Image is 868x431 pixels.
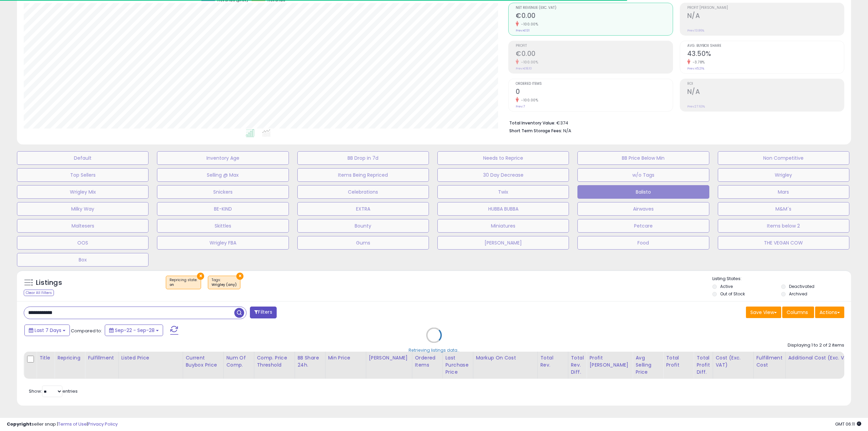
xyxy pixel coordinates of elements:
button: M&M´s [718,202,849,216]
small: -100.00% [519,60,538,65]
button: Food [577,236,709,250]
h2: 43.50% [687,50,844,59]
button: Mars [718,185,849,199]
button: Miniatures [437,219,569,233]
button: Wrigley [718,168,849,182]
strong: Copyright [7,421,32,427]
button: Airwaves [577,202,709,216]
span: Ordered Items [516,82,672,86]
button: Default [17,151,149,165]
button: Items Being Repriced [297,168,429,182]
button: Wrigley Mix [17,185,149,199]
button: BE-KIND [157,202,289,216]
button: Milky Way [17,202,149,216]
small: -100.00% [519,98,538,103]
small: Prev: 13.86% [687,28,704,33]
h2: 0 [516,88,672,97]
span: N/A [563,128,571,134]
span: Profit [PERSON_NAME] [687,6,844,10]
b: Short Term Storage Fees: [509,128,562,134]
small: Prev: 45.21% [687,66,704,71]
button: THE VEGAN COW [718,236,849,250]
b: Total Inventory Value: [509,120,555,126]
small: Prev: 27.63% [687,104,705,109]
h2: €0.00 [516,12,672,21]
button: Top Sellers [17,168,149,182]
button: Celebrations [297,185,429,199]
button: [PERSON_NAME] [437,236,569,250]
h2: N/A [687,12,844,21]
small: -100.00% [519,22,538,27]
button: Box [17,253,149,267]
button: Petcare [577,219,709,233]
button: Items below 2 [718,219,849,233]
span: Profit [516,44,672,48]
button: Snickers [157,185,289,199]
h2: €0.00 [516,50,672,59]
button: OOS [17,236,149,250]
div: Retrieving listings data.. [409,347,459,353]
small: Prev: €18.10 [516,66,532,71]
button: Bounty [297,219,429,233]
button: Inventory Age [157,151,289,165]
button: BB Price Below Min [577,151,709,165]
small: Prev: 7 [516,104,525,109]
a: Privacy Policy [88,421,118,427]
button: Wrigley FBA [157,236,289,250]
span: Avg. Buybox Share [687,44,844,48]
span: ROI [687,82,844,86]
h2: N/A [687,88,844,97]
button: BB Drop in 7d [297,151,429,165]
div: seller snap | | [7,421,118,428]
button: Twix [437,185,569,199]
button: Gums [297,236,429,250]
small: Prev: €131 [516,28,530,33]
button: Non Competitive [718,151,849,165]
button: Needs to Reprice [437,151,569,165]
button: EXTRA [297,202,429,216]
li: €374 [509,118,839,126]
button: Maltesers [17,219,149,233]
span: Net Revenue (Exc. VAT) [516,6,672,10]
button: Balisto [577,185,709,199]
a: Terms of Use [58,421,87,427]
button: 30 Day Decrease [437,168,569,182]
button: HUBBA BUBBA [437,202,569,216]
button: Skittles [157,219,289,233]
button: w/o Tags [577,168,709,182]
span: 2025-10-6 06:11 GMT [835,421,861,427]
small: -3.78% [690,60,705,65]
button: Selling @ Max [157,168,289,182]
